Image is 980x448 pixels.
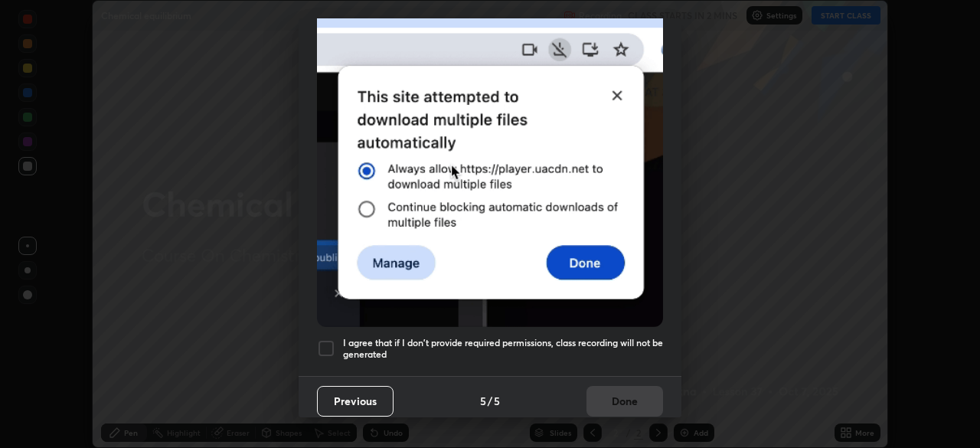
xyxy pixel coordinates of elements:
[488,393,492,409] h4: /
[317,386,394,417] button: Previous
[494,393,500,409] h4: 5
[480,393,486,409] h4: 5
[343,337,663,361] h5: I agree that if I don't provide required permissions, class recording will not be generated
